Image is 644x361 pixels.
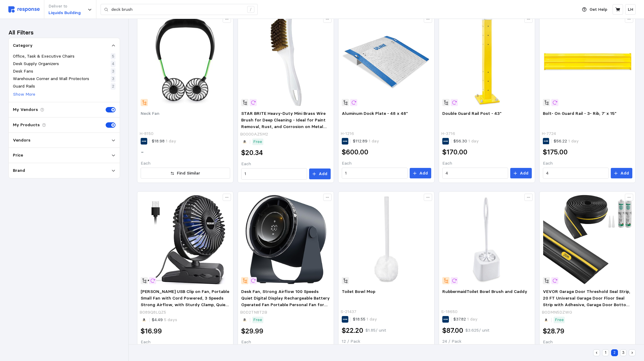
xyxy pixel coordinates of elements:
p: H-1216 [341,130,354,137]
button: Show More [13,91,36,98]
div: / [247,6,254,13]
p: H-7724 [542,130,556,137]
p: Price [13,152,23,159]
p: 3 [112,68,114,75]
span: RubbermaidToilet Bowl Brush and Caddy [442,289,527,294]
p: $112.89 [353,138,379,145]
p: Add [319,171,327,177]
input: Qty [345,168,404,179]
p: Each [241,161,331,167]
span: 1 day [165,138,176,144]
button: Add [611,168,632,179]
img: 61KNYAqIPbL._AC_SX679_.jpg [241,195,331,285]
p: Category [13,42,33,49]
p: $3.625 / unit [465,327,489,334]
p: Add [620,170,629,177]
span: 1 day [567,138,579,144]
p: 12 / Pack [342,338,431,345]
button: Add [510,168,532,179]
p: $1.85 / unit [365,327,386,334]
p: Free [253,139,262,145]
p: Each [241,339,331,345]
p: S-21437 [341,309,356,315]
p: Guard Rails [13,83,35,90]
h2: $170.00 [442,148,467,157]
p: Each [442,160,532,167]
input: Qty [546,168,605,179]
p: Each [141,160,230,167]
p: 2 [112,83,114,90]
h3: All Filters [8,28,34,37]
p: Free [555,317,564,323]
p: $56.22 [554,138,579,145]
p: $37.82 [453,316,478,323]
p: $4.49 [152,317,177,323]
span: Toilet Bowl Mop [342,289,375,294]
p: Warehouse Corner and Wall Protectors [13,76,89,82]
span: Bolt- On Guard Rail - 3- Rib, 7' x 15" [543,111,616,116]
p: H-3716 [441,130,455,137]
p: Each [342,160,431,167]
p: Each [543,339,632,345]
p: My Products [13,122,40,128]
img: H-7724 [543,16,632,106]
h2: $87.00 [442,326,463,335]
button: Add [309,169,331,179]
span: STAR BRITE Heavy-Duty Mini Brass Wire Brush for Deep Cleaning - Ideal for Paint Removal, Rust, an... [241,111,326,142]
input: Qty [244,169,303,179]
span: Aluminum Dock Plate - 48 x 48" [342,111,408,116]
p: Vendors [13,137,31,144]
button: LH [625,4,636,15]
p: Get Help [590,6,607,13]
p: Brand [13,167,25,174]
p: H-8150 [139,130,154,137]
p: 24 / Pack [442,338,532,345]
p: My Vendors [13,106,38,113]
p: Office, Task & Executive Chairs [13,53,75,60]
span: 1 day [367,138,379,144]
img: svg%3e [8,6,40,13]
p: $56.30 [453,138,479,145]
span: Neck Fan [141,111,160,116]
p: Desk Fans [13,68,33,75]
span: 5 days [163,317,177,322]
input: Search for a product name or SKU [111,4,244,15]
p: 4 [112,61,114,67]
img: S-18650 [442,195,532,285]
p: Each [543,160,632,167]
button: 1 [602,349,609,356]
h2: - [141,148,144,157]
p: 3 [112,76,114,82]
p: Desk Supply Organizers [13,61,59,67]
p: 5 [112,53,114,60]
h2: $28.79 [543,327,564,336]
p: $18.55 [353,316,377,323]
img: H-1216 [342,16,431,106]
h2: $16.99 [141,327,162,336]
p: B089Q8LQZ5 [139,309,166,316]
h2: $600.00 [342,148,368,157]
img: 718OrhglMaL._AC_SX679_.jpg [543,195,632,285]
span: VEVOR Garage Door Threshold Seal Strip, 20 FT Universal Garage Door Floor Seal Strip with Adhesiv... [543,289,631,320]
p: Liquids Building [48,10,81,16]
p: B0000AZ5M2 [240,131,268,138]
img: H-8150 [141,16,230,106]
p: S-18650 [441,309,458,315]
p: B0DMN5DZWG [542,309,572,316]
span: Desk Fan, Strong Airflow 100 Speeds Quiet Digital Display Rechargeable Battery Operated Fan Porta... [241,289,330,320]
button: 2 [611,349,618,356]
h2: $29.99 [241,327,263,336]
p: Find Similar [177,170,200,177]
button: Add [410,168,431,179]
span: [PERSON_NAME] USB Clip on Fan, Portable Small Fan with Cord Powered, 3 Speeds Strong Airflow, wit... [141,289,229,314]
span: 1 day [365,316,377,322]
p: Add [520,170,528,177]
img: H-3716 [442,16,532,106]
p: Free [253,317,262,323]
p: Add [419,170,428,177]
img: 71B0T9j8VdL.__AC_SX300_SY300_QL70_FMwebp_.jpg [141,195,230,285]
h2: $175.00 [543,148,568,157]
img: 61oQqSkdYRL._AC_SY550_.jpg [241,16,331,106]
button: 3 [620,349,627,356]
p: Deliver to [48,3,81,10]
